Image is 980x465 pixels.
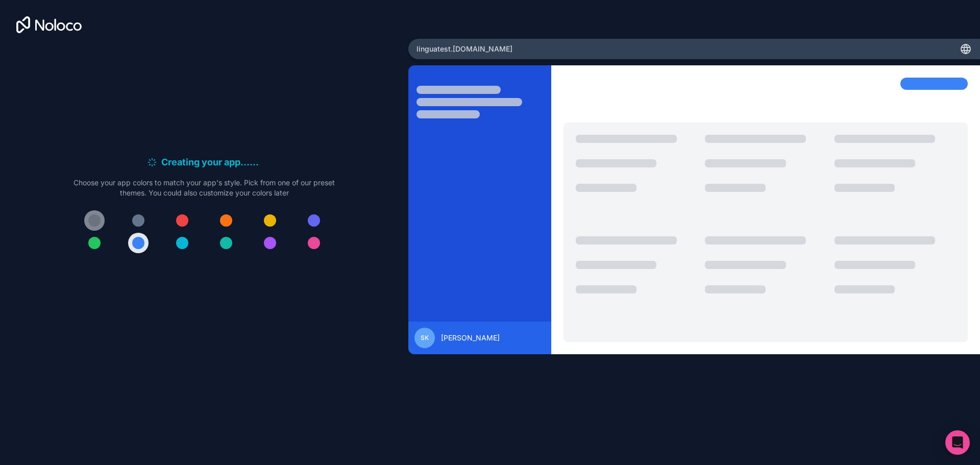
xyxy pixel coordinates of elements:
[945,430,970,455] div: Open Intercom Messenger
[250,155,253,169] span: .
[253,155,256,169] span: .
[161,155,262,169] h6: Creating your app...
[441,333,500,343] span: [PERSON_NAME]
[73,178,335,198] p: Choose your app colors to match your app's style. Pick from one of our preset themes. You could a...
[416,44,512,54] span: linguatest .[DOMAIN_NAME]
[421,334,429,342] span: SK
